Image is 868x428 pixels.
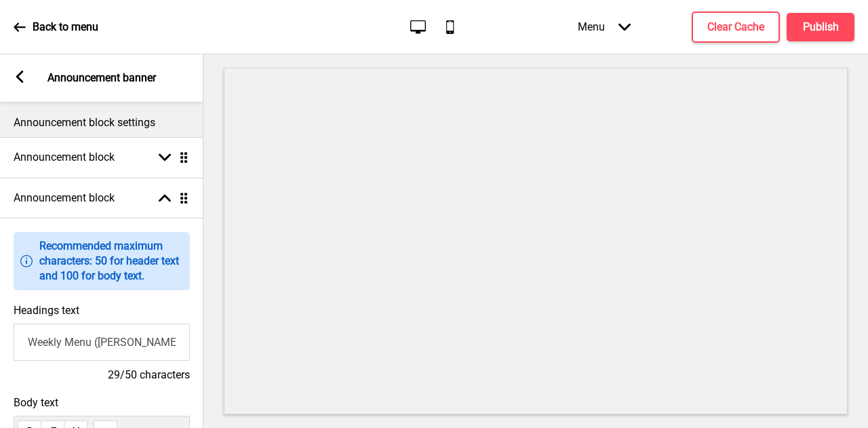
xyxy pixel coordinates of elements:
h4: Announcement block [14,191,115,206]
p: Recommended maximum characters: 50 for header text and 100 for body text. [39,239,183,284]
label: Headings text [14,304,79,317]
h4: Publish [803,20,839,35]
h4: Clear Cache [707,20,764,35]
button: Clear Cache [692,12,780,43]
p: Back to menu [33,20,98,35]
h4: 29/50 characters [14,368,190,383]
p: Announcement banner [47,71,156,85]
span: Body text [14,396,190,409]
div: Menu [564,7,644,47]
a: Back to menu [14,9,98,45]
button: Publish [787,13,854,41]
p: Announcement block settings [14,115,190,130]
h4: Announcement block [14,150,115,165]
